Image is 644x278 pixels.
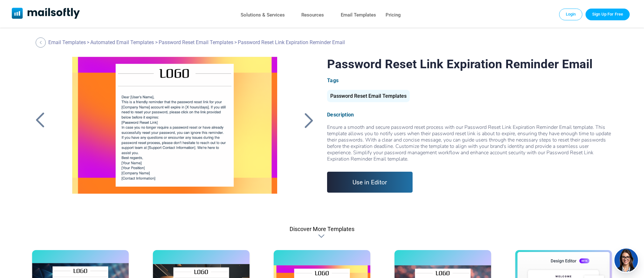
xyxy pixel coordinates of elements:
[327,77,612,83] div: Tags
[327,90,410,102] div: Password Reset Email Templates
[586,9,630,20] a: Trial
[327,112,612,118] div: Description
[32,112,48,129] a: Back
[301,112,317,129] a: Back
[327,57,612,71] h1: Password Reset Link Expiration Reminder Email
[386,10,401,20] a: Pricing
[159,39,233,45] a: Password Reset Email Templates
[327,96,410,98] a: Password Reset Email Templates
[241,10,285,20] a: Solutions & Services
[559,9,583,20] a: Login
[48,39,86,45] a: Email Templates
[327,124,612,162] div: Ensure a smooth and secure password reset process with our Password Reset Link Expiration Reminde...
[318,233,326,239] div: Discover More Templates
[341,10,376,20] a: Email Templates
[12,8,80,20] a: Mailsoftly
[61,57,289,215] a: Password Reset Link Expiration Reminder Email
[90,39,154,45] a: Automated Email Templates
[290,226,354,232] div: Discover More Templates
[36,37,47,48] a: Back
[301,10,324,20] a: Resources
[327,172,413,193] a: Use in Editor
